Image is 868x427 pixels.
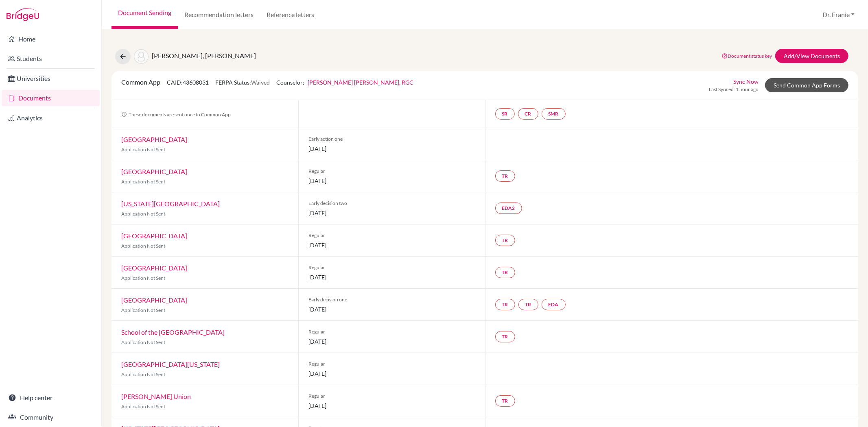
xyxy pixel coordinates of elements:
[167,79,209,86] span: CAID: 43608031
[495,299,515,310] a: TR
[7,8,39,21] img: Bridge-U
[308,392,475,400] span: Regular
[2,390,100,406] a: Help center
[308,200,475,207] span: Early decision two
[709,86,759,93] span: Last Synced: 1 hour ago
[308,79,413,86] a: [PERSON_NAME] [PERSON_NAME], RGC
[2,90,100,106] a: Documents
[121,168,187,175] a: [GEOGRAPHIC_DATA]
[121,275,165,281] span: Application Not Sent
[495,170,515,182] a: TR
[121,200,220,207] a: [US_STATE][GEOGRAPHIC_DATA]
[121,360,220,368] a: [GEOGRAPHIC_DATA][US_STATE]
[121,264,187,272] a: [GEOGRAPHIC_DATA]
[308,273,475,281] span: [DATE]
[308,241,475,249] span: [DATE]
[308,305,475,314] span: [DATE]
[121,146,165,152] span: Application Not Sent
[121,243,165,249] span: Application Not Sent
[765,78,848,92] a: Send Common App Forms
[495,395,515,407] a: TR
[308,328,475,335] span: Regular
[121,339,165,345] span: Application Not Sent
[2,50,100,67] a: Students
[121,78,160,86] span: Common App
[733,77,759,86] a: Sync Now
[308,135,475,143] span: Early action one
[121,111,231,118] span: These documents are sent once to Common App
[495,331,515,342] a: TR
[121,232,187,240] a: [GEOGRAPHIC_DATA]
[121,328,225,336] a: School of the [GEOGRAPHIC_DATA]
[276,79,413,86] span: Counselor:
[495,203,522,214] a: EDA2
[121,403,165,410] span: Application Not Sent
[308,296,475,303] span: Early decision one
[121,371,165,377] span: Application Not Sent
[121,135,187,143] a: [GEOGRAPHIC_DATA]
[121,307,165,313] span: Application Not Sent
[121,392,191,400] a: [PERSON_NAME] Union
[308,360,475,368] span: Regular
[308,144,475,153] span: [DATE]
[2,409,100,425] a: Community
[518,299,538,310] a: TR
[121,179,165,185] span: Application Not Sent
[251,79,270,86] span: Waived
[2,31,100,47] a: Home
[308,401,475,410] span: [DATE]
[495,267,515,278] a: TR
[308,264,475,271] span: Regular
[775,49,848,63] a: Add/View Documents
[542,299,566,310] a: EDA
[542,108,566,120] a: SMR
[819,7,858,22] button: Dr. Eranie
[215,79,270,86] span: FERPA Status:
[121,211,165,217] span: Application Not Sent
[308,369,475,378] span: [DATE]
[495,235,515,246] a: TR
[308,168,475,175] span: Regular
[121,296,187,304] a: [GEOGRAPHIC_DATA]
[722,53,772,59] a: Document status key
[2,110,100,126] a: Analytics
[2,70,100,87] a: Universities
[518,108,538,120] a: CR
[308,337,475,346] span: [DATE]
[308,232,475,239] span: Regular
[152,52,256,59] span: [PERSON_NAME], [PERSON_NAME]
[495,108,515,120] a: SR
[308,176,475,185] span: [DATE]
[308,209,475,217] span: [DATE]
